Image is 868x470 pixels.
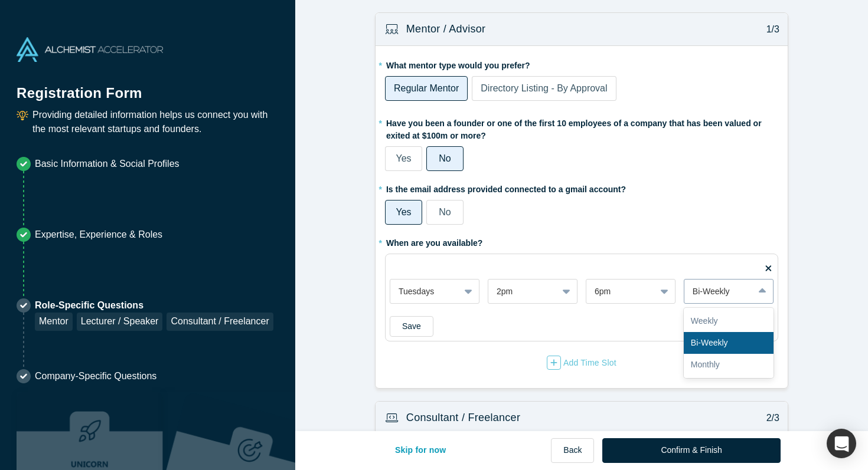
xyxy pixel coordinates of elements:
[35,313,73,331] div: Mentor
[396,207,411,217] span: Yes
[602,438,780,463] button: Confirm & Finish
[35,369,156,383] p: Company-Specific Questions
[385,113,778,142] label: Have you been a founder or one of the first 10 employees of a company that has been valued or exi...
[481,83,607,93] span: Directory Listing - By Approval
[17,70,279,104] h1: Registration Form
[406,410,520,426] h3: Consultant / Freelancer
[684,332,774,354] div: Bi-Weekly
[684,310,774,332] div: Weekly
[385,233,482,249] label: When are you available?
[547,356,616,370] div: Add Time Slot
[35,298,273,313] p: Role-Specific Questions
[390,316,433,337] button: Save
[760,22,779,37] p: 1/3
[32,108,279,136] p: Providing detailed information helps us connect you with the most relevant startups and founders.
[77,313,163,331] div: Lecturer / Speaker
[385,179,778,196] label: Is the email address provided connected to a gmail account?
[693,285,745,298] div: Bi-Weekly
[684,354,774,376] div: Monthly
[396,153,411,163] span: Yes
[35,157,180,171] p: Basic Information & Social Profiles
[35,228,162,242] p: Expertise, Experience & Roles
[17,37,163,62] img: Alchemist Accelerator Logo
[167,313,273,331] div: Consultant / Freelancer
[546,355,617,370] button: Add Time Slot
[439,207,451,217] span: No
[385,55,778,72] label: What mentor type would you prefer?
[551,438,594,463] button: Back
[383,438,459,463] button: Skip for now
[406,21,485,37] h3: Mentor / Advisor
[439,153,451,163] span: No
[760,411,779,425] p: 2/3
[394,83,459,93] span: Regular Mentor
